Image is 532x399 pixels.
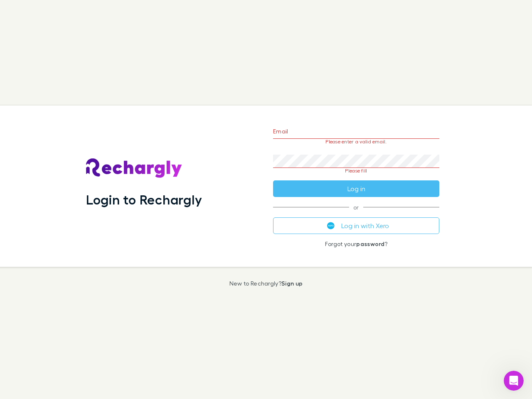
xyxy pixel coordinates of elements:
[356,240,384,247] a: password
[273,217,439,234] button: Log in with Xero
[273,207,439,207] span: or
[273,168,439,174] p: Please fill
[504,371,524,391] iframe: Intercom live chat
[273,139,439,145] p: Please enter a valid email.
[86,192,202,207] h1: Login to Rechargly
[273,180,439,197] button: Log in
[273,241,439,247] p: Forgot your ?
[86,158,182,178] img: Rechargly's Logo
[281,280,303,287] a: Sign up
[327,222,335,229] img: Xero's logo
[229,280,303,287] p: New to Rechargly?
